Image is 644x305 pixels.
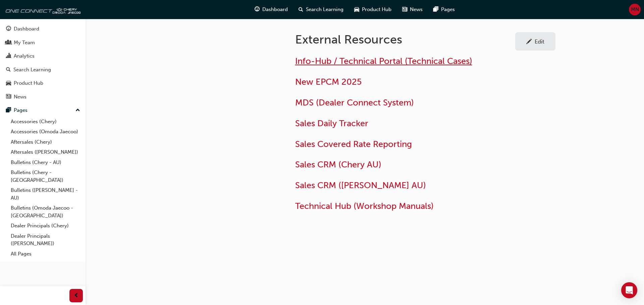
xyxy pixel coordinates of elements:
[8,203,83,221] a: Bulletins (Omoda Jaecoo - [GEOGRAPHIC_DATA])
[295,32,515,47] h1: External Resources
[3,104,83,117] button: Pages
[13,66,51,74] div: Search Learning
[621,282,637,298] div: Open Intercom Messenger
[515,32,555,51] a: Edit
[14,52,35,60] div: Analytics
[410,6,423,13] span: News
[293,3,349,16] a: search-iconSearch Learning
[295,201,434,211] a: Technical Hub (Workshop Manuals)
[8,157,83,168] a: Bulletins (Chery - AU)
[8,127,83,137] a: Accessories (Omoda Jaecoo)
[14,106,28,114] div: Pages
[526,39,532,46] span: pencil-icon
[14,39,35,47] div: My Team
[14,79,43,87] div: Product Hub
[295,159,381,170] a: Sales CRM (Chery AU)
[8,137,83,147] a: Aftersales (Chery)
[397,3,428,16] a: news-iconNews
[74,292,79,300] span: prev-icon
[295,77,362,87] a: New EPCM 2025
[295,139,412,149] a: Sales Covered Rate Reporting
[3,36,83,49] a: My Team
[6,40,11,46] span: people-icon
[14,93,26,101] div: News
[306,6,343,13] span: Search Learning
[354,5,359,14] span: car-icon
[8,147,83,157] a: Aftersales ([PERSON_NAME])
[349,3,397,16] a: car-iconProduct Hub
[75,106,80,115] span: up-icon
[535,38,544,45] div: Edit
[3,50,83,62] a: Analytics
[6,94,11,100] span: news-icon
[295,180,426,190] a: Sales CRM ([PERSON_NAME] AU)
[14,25,39,33] div: Dashboard
[362,6,391,13] span: Product Hub
[6,107,11,113] span: pages-icon
[295,118,368,129] a: Sales Daily Tracker
[629,4,641,15] button: MN
[299,5,303,14] span: search-icon
[6,80,11,86] span: car-icon
[3,23,83,35] a: Dashboard
[8,249,83,259] a: All Pages
[262,6,288,13] span: Dashboard
[6,67,11,73] span: search-icon
[295,56,472,66] a: Info-Hub / Technical Portal (Technical Cases)
[8,185,83,203] a: Bulletins ([PERSON_NAME] - AU)
[3,91,83,103] a: News
[441,6,455,13] span: Pages
[6,53,11,59] span: chart-icon
[3,3,80,16] img: oneconnect
[8,231,83,249] a: Dealer Principals ([PERSON_NAME])
[6,26,11,32] span: guage-icon
[3,64,83,76] a: Search Learning
[433,5,438,14] span: pages-icon
[402,5,407,14] span: news-icon
[631,6,639,13] span: MN
[428,3,460,16] a: pages-iconPages
[8,117,83,127] a: Accessories (Chery)
[3,21,83,104] button: DashboardMy TeamAnalyticsSearch LearningProduct HubNews
[3,77,83,89] a: Product Hub
[249,3,293,16] a: guage-iconDashboard
[8,221,83,231] a: Dealer Principals (Chery)
[295,97,414,108] a: MDS (Dealer Connect System)
[8,167,83,185] a: Bulletins (Chery - [GEOGRAPHIC_DATA])
[255,5,260,14] span: guage-icon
